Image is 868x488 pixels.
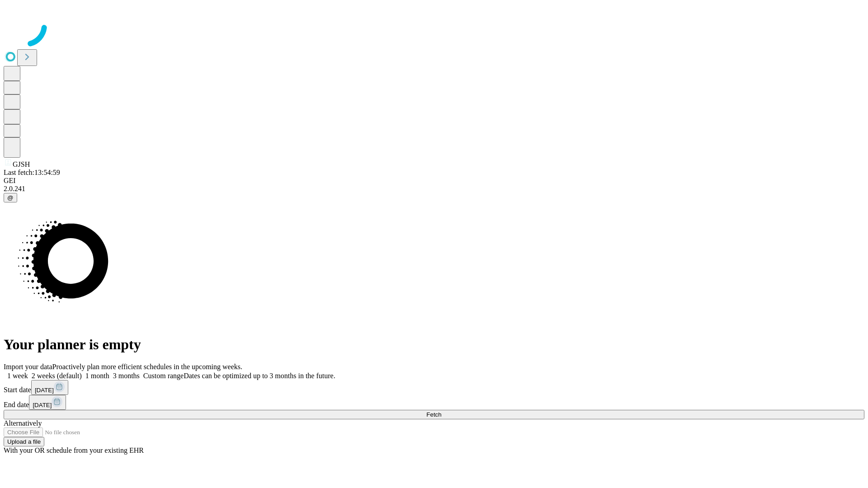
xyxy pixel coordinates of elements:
[13,160,30,168] span: GJSH
[4,336,864,353] h1: Your planner is empty
[35,387,54,394] span: [DATE]
[31,380,68,395] button: [DATE]
[4,169,60,176] span: Last fetch: 13:54:59
[33,402,52,408] span: [DATE]
[7,194,14,201] span: @
[4,177,864,185] div: GEI
[85,372,109,380] span: 1 month
[4,193,17,202] button: @
[143,372,184,380] span: Custom range
[426,411,441,418] span: Fetch
[29,395,66,410] button: [DATE]
[4,395,864,410] div: End date
[4,419,42,427] span: Alternatively
[52,363,242,371] span: Proactively plan more efficient schedules in the upcoming weeks.
[4,437,44,446] button: Upload a file
[4,410,864,419] button: Fetch
[113,372,140,380] span: 3 months
[4,380,864,395] div: Start date
[4,185,864,193] div: 2.0.241
[32,372,82,380] span: 2 weeks (default)
[7,372,28,380] span: 1 week
[4,363,52,371] span: Import your data
[4,446,144,454] span: With your OR schedule from your existing EHR
[184,372,335,380] span: Dates can be optimized up to 3 months in the future.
